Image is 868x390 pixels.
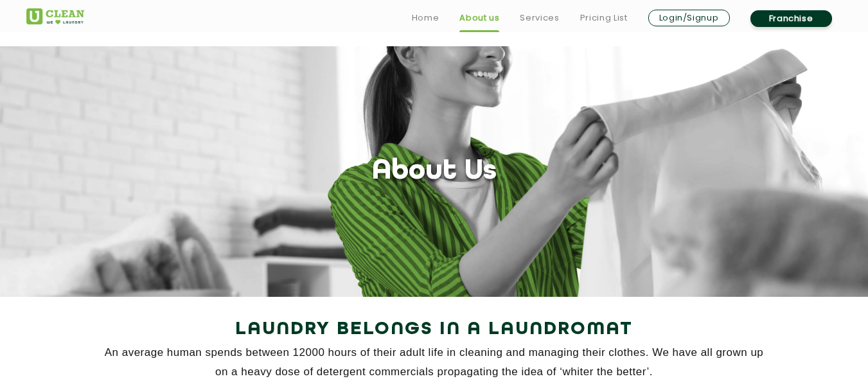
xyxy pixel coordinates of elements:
a: Home [412,10,439,26]
a: Services [520,10,559,26]
h2: Laundry Belongs in a Laundromat [26,314,842,345]
a: Franchise [750,10,832,27]
p: An average human spends between 12000 hours of their adult life in cleaning and managing their cl... [26,343,842,382]
a: Login/Signup [648,10,730,26]
h1: About Us [372,155,497,188]
a: Pricing List [580,10,628,26]
img: UClean Laundry and Dry Cleaning [26,8,84,24]
a: About us [459,10,499,26]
